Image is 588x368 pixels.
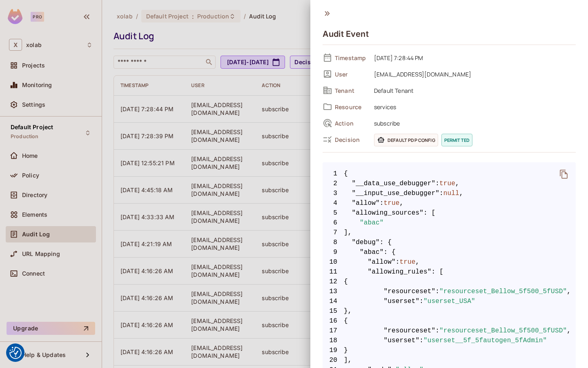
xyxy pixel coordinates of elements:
span: , [400,198,404,208]
span: "userset_USA" [423,296,475,306]
span: "userset__5f_5fautogen_5fAdmin" [423,336,547,346]
span: }, [323,306,576,316]
span: : [435,326,439,336]
span: 16 [323,316,344,326]
span: [DATE] 7:28:44 PM [370,53,576,63]
span: , [567,287,571,296]
span: 8 [323,238,344,247]
span: : [ [432,267,443,277]
img: Revisit consent button [9,347,22,359]
span: ], [323,228,576,238]
span: Default Tenant [370,85,576,95]
span: "__data_use_debugger" [352,179,436,188]
span: , [567,326,571,336]
span: subscribe [370,118,576,128]
span: true [439,179,455,188]
span: Resource [335,103,367,111]
span: 15 [323,306,344,316]
span: services [370,102,576,112]
span: , [416,257,420,267]
span: { [323,277,576,287]
span: "userset" [384,296,420,306]
span: 19 [323,346,344,355]
span: , [459,188,463,198]
span: null [443,188,459,198]
span: 17 [323,326,344,336]
span: true [400,257,416,267]
span: { [344,169,348,179]
span: "resourceset" [384,287,436,296]
span: "debug" [352,238,380,247]
span: "resourceset_Bellow_5f500_5fUSD" [439,326,567,336]
span: : [419,336,423,346]
span: 6 [323,218,344,228]
span: permitted [441,134,472,146]
span: 7 [323,228,344,238]
span: "allowing_rules" [368,267,432,277]
span: 2 [323,179,344,188]
span: : [380,198,384,208]
span: "resourceset" [384,326,436,336]
span: : [435,179,439,188]
span: Decision [335,136,367,144]
span: , [455,179,459,188]
span: : { [380,238,392,247]
span: "allow" [368,257,396,267]
span: "__input_use_debugger" [352,188,440,198]
span: [EMAIL_ADDRESS][DOMAIN_NAME] [370,69,576,79]
span: 14 [323,296,344,306]
span: 9 [323,247,344,257]
span: Timestamp [335,54,367,62]
span: Tenant [335,87,367,94]
button: Consent Preferences [9,347,22,359]
span: true [384,198,400,208]
span: 12 [323,277,344,287]
span: "allowing_sources" [352,208,424,218]
span: 18 [323,336,344,346]
span: Default PDP config [374,134,438,146]
span: 5 [323,208,344,218]
span: : { [384,247,396,257]
span: "userset" [384,336,420,346]
span: Action [335,119,367,127]
h4: Audit Event [323,29,369,39]
span: 1 [323,169,344,179]
span: : [ [423,208,435,218]
span: } [323,346,576,355]
span: "resourceset_Bellow_5f500_5fUSD" [439,287,567,296]
span: User [335,70,367,78]
button: delete [554,164,574,184]
span: : [396,257,400,267]
span: ], [323,355,576,365]
span: : [439,188,443,198]
span: 10 [323,257,344,267]
span: 3 [323,188,344,198]
span: 11 [323,267,344,277]
span: "abac" [360,247,384,257]
span: : [419,296,423,306]
span: { [323,316,576,326]
span: 4 [323,198,344,208]
span: 13 [323,287,344,296]
span: "abac" [360,218,384,228]
span: "allow" [352,198,380,208]
span: 20 [323,355,344,365]
span: : [435,287,439,296]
